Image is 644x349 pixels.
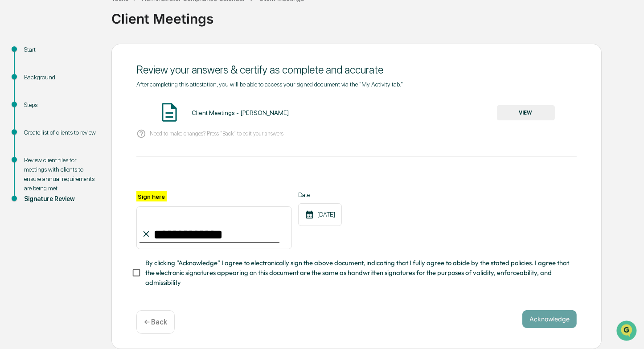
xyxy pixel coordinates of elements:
p: Need to make changes? Press "Back" to edit your answers [150,130,283,137]
a: Powered byPylon [63,150,108,157]
button: Acknowledge [522,310,577,328]
div: Signature Review [24,194,97,204]
span: Attestations [74,112,111,121]
div: 🖐️ [9,113,16,120]
a: 🔎Data Lookup [5,125,60,141]
iframe: Open customer support [615,320,640,344]
div: Review your answers & certify as complete and accurate [136,63,577,76]
span: Preclearance [18,112,57,121]
div: Background [24,73,97,82]
span: Data Lookup [18,129,56,138]
button: Start new chat [152,70,162,81]
div: Start new chat [30,68,146,77]
img: Document Icon [158,101,180,123]
img: 1746055101610-c473b297-6a78-478c-a979-82029cc54cd1 [9,68,25,84]
div: 🗄️ [65,113,72,120]
div: Start [24,45,97,54]
span: By clicking "Acknowledge" I agree to electronically sign the above document, indicating that I fu... [145,258,570,288]
div: Client Meetings - [PERSON_NAME] [192,109,289,116]
div: We're available if you need us! [30,77,113,84]
label: Sign here [136,191,167,201]
div: Steps [24,100,97,110]
p: How can we help? [9,18,162,33]
button: VIEW [497,105,555,120]
div: 🔎 [9,130,16,137]
span: After completing this attestation, you will be able to access your signed document via the "My Ac... [136,81,403,88]
span: Pylon [89,151,108,157]
div: Client Meetings [111,4,640,27]
div: Review client files for meetings with clients to ensure annual requirements are being met [24,156,97,193]
p: ← Back [144,318,167,326]
div: [DATE] [298,203,342,226]
a: 🖐️Preclearance [5,108,61,124]
a: 🗄️Attestations [61,108,114,124]
label: Date [298,191,342,198]
div: Create list of clients to review [24,128,97,137]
